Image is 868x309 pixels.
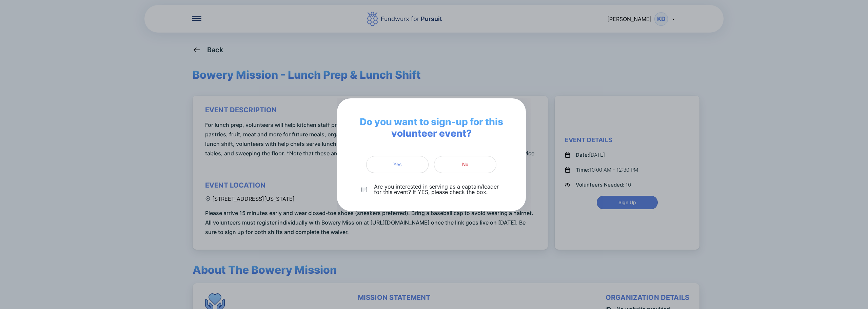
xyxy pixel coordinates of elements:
p: Are you interested in serving as a captain/leader for this event? If YES, please check the box. [374,184,501,195]
span: No [462,161,468,168]
span: Do you want to sign-up for this volunteer event? [348,116,515,139]
span: Yes [393,161,402,168]
button: No [434,156,496,173]
button: Yes [366,156,429,173]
